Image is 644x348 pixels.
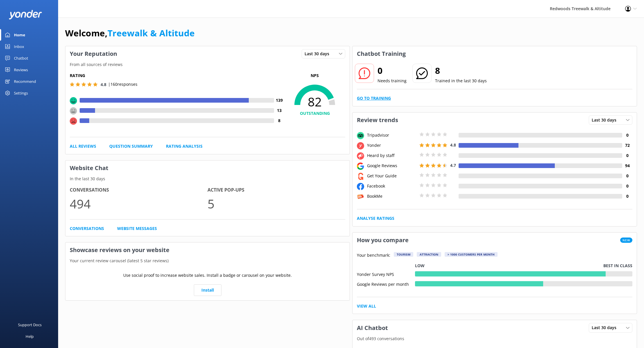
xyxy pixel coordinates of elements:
h3: How you compare [353,233,413,248]
span: Last 30 days [592,324,620,331]
h3: Showcase reviews on your website [65,242,350,258]
p: NPS [284,72,345,79]
h4: 8 [274,117,284,124]
a: Conversations [70,225,104,232]
h4: 0 [622,132,632,138]
p: Low [415,263,425,269]
div: BookMe [366,193,418,199]
p: Trained in the last 30 days [435,78,487,84]
a: Install [194,284,221,296]
a: Go to Training [357,95,391,101]
h4: 0 [622,193,632,199]
h4: 13 [274,107,284,114]
div: Settings [14,87,28,99]
h2: 8 [435,64,487,78]
div: Inbox [14,41,24,52]
p: From all sources of reviews [65,61,350,68]
h4: Conversations [70,186,207,194]
span: Last 30 days [305,51,333,57]
p: Your benchmark: [357,252,390,259]
img: yonder-white-logo.png [9,10,42,19]
h3: Website Chat [65,160,350,176]
a: Analyse Ratings [357,215,394,222]
div: Google Reviews per month [357,281,415,286]
h4: 0 [622,152,632,159]
p: Best in class [603,263,632,269]
p: Needs training [378,78,407,84]
a: All Reviews [70,143,96,149]
a: View All [357,303,376,309]
a: Website Messages [117,225,157,232]
h3: Your Reputation [65,46,121,61]
span: Last 30 days [592,117,620,123]
h5: Rating [70,72,284,79]
div: Help [26,331,34,342]
h4: 94 [622,163,632,169]
span: 4.7 [450,163,456,168]
a: Question Summary [109,143,153,149]
p: | 160 responses [108,81,137,88]
p: Out of 493 conversations [353,335,637,342]
div: Support Docs [18,319,42,331]
a: Rating Analysis [166,143,203,149]
div: Attraction [417,252,441,257]
span: 4.8 [450,142,456,148]
p: In the last 30 days [65,176,350,182]
div: Tripadvisor [366,132,418,138]
h3: Review trends [353,113,403,128]
div: Yonder [366,142,418,149]
div: Tourism [394,252,413,257]
div: > 1000 customers per month [445,252,498,257]
div: Yonder Survey NPS [357,271,415,276]
span: 4.8 [101,82,106,87]
h4: 72 [622,142,632,149]
h3: Chatbot Training [353,46,410,61]
p: 5 [207,194,345,213]
h4: 139 [274,97,284,103]
h4: OUTSTANDING [284,110,345,117]
h4: 0 [622,183,632,189]
div: Heard by staff [366,152,418,159]
h3: AI Chatbot [353,320,392,335]
h4: Active Pop-ups [207,186,345,194]
div: Home [14,29,25,41]
h4: 0 [622,173,632,179]
div: Reviews [14,64,28,76]
a: Treewalk & Altitude [108,27,195,39]
h2: 0 [378,64,407,78]
div: Recommend [14,76,36,87]
div: Facebook [366,183,418,189]
div: Google Reviews [366,163,418,169]
div: Chatbot [14,52,28,64]
h1: Welcome, [65,26,195,40]
p: Your current review carousel (latest 5 star reviews) [65,258,350,264]
div: Get Your Guide [366,173,418,179]
span: 82 [284,94,345,109]
p: Use social proof to increase website sales. Install a badge or carousel on your website. [123,272,292,279]
p: 494 [70,194,207,213]
span: New [620,238,632,243]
